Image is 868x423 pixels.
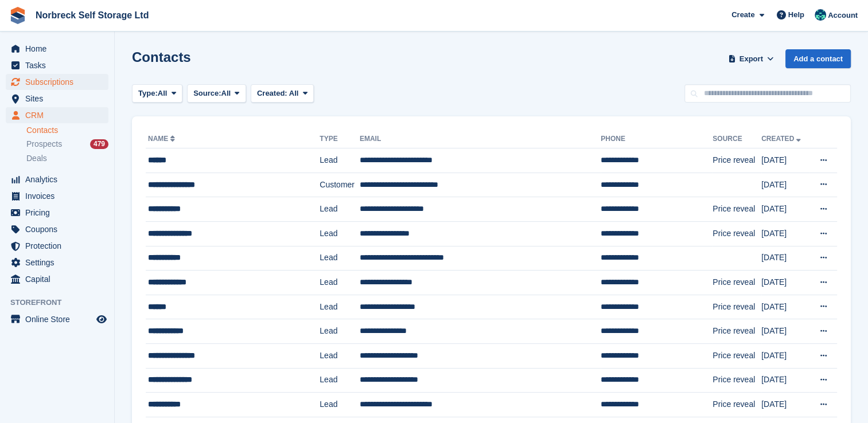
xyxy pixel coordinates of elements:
td: [DATE] [761,295,809,319]
td: [DATE] [761,271,809,295]
a: menu [6,74,108,90]
td: Lead [320,148,360,173]
button: Created: All [251,84,314,103]
button: Export [726,49,776,68]
span: Pricing [25,205,94,221]
a: Name [148,135,177,143]
td: Price reveal [713,271,761,295]
a: menu [6,41,108,57]
td: Lead [320,246,360,271]
a: menu [6,254,108,271]
th: Type [320,130,360,148]
span: Source: [193,88,221,99]
th: Phone [601,130,713,148]
span: Subscriptions [25,74,94,90]
span: Coupons [25,221,94,237]
th: Source [713,130,761,148]
div: 479 [90,139,108,149]
a: menu [6,171,108,187]
td: [DATE] [761,148,809,173]
a: menu [6,91,108,107]
td: [DATE] [761,197,809,222]
td: Lead [320,319,360,344]
span: Prospects [26,139,62,150]
span: Type: [138,88,158,99]
span: Storefront [10,297,114,308]
td: [DATE] [761,319,809,344]
td: [DATE] [761,246,809,271]
span: All [221,88,231,99]
a: Add a contact [785,49,851,68]
td: Lead [320,343,360,368]
span: Created: [257,89,287,97]
td: Price reveal [713,319,761,344]
td: [DATE] [761,173,809,197]
td: Price reveal [713,197,761,222]
a: menu [6,205,108,221]
span: Export [739,53,763,65]
a: Norbreck Self Storage Ltd [31,6,153,25]
td: [DATE] [761,343,809,368]
a: menu [6,107,108,123]
th: Email [360,130,601,148]
span: Capital [25,271,94,287]
span: Protection [25,238,94,254]
td: [DATE] [761,221,809,246]
span: Deals [26,153,47,164]
td: [DATE] [761,368,809,393]
td: Lead [320,197,360,222]
a: menu [6,188,108,204]
td: [DATE] [761,393,809,417]
button: Source: All [187,84,246,103]
span: Tasks [25,57,94,73]
td: Lead [320,271,360,295]
span: Sites [25,91,94,107]
span: Settings [25,254,94,271]
img: stora-icon-8386f47178a22dfd0bd8f6a31ec36ba5ce8667c1dd55bd0f319d3a0aa187defe.svg [9,7,26,24]
span: Account [828,10,858,21]
button: Type: All [132,84,182,103]
td: Price reveal [713,148,761,173]
a: Prospects 479 [26,138,108,150]
span: Analytics [25,171,94,187]
a: Contacts [26,125,108,136]
span: All [158,88,168,99]
td: Price reveal [713,221,761,246]
td: Price reveal [713,393,761,417]
span: Home [25,41,94,57]
td: Price reveal [713,343,761,368]
td: Lead [320,368,360,393]
h1: Contacts [132,49,191,65]
a: Created [761,135,803,143]
span: Invoices [25,188,94,204]
td: Lead [320,295,360,319]
td: Price reveal [713,295,761,319]
span: Help [788,9,804,21]
span: All [289,89,299,97]
td: Price reveal [713,368,761,393]
a: menu [6,57,108,73]
a: menu [6,221,108,237]
span: Online Store [25,311,94,327]
span: Create [731,9,754,21]
td: Lead [320,221,360,246]
span: CRM [25,107,94,123]
a: menu [6,238,108,254]
td: Customer [320,173,360,197]
a: Preview store [95,312,108,326]
img: Sally King [815,9,826,21]
td: Lead [320,393,360,417]
a: menu [6,311,108,327]
a: menu [6,271,108,287]
a: Deals [26,152,108,164]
